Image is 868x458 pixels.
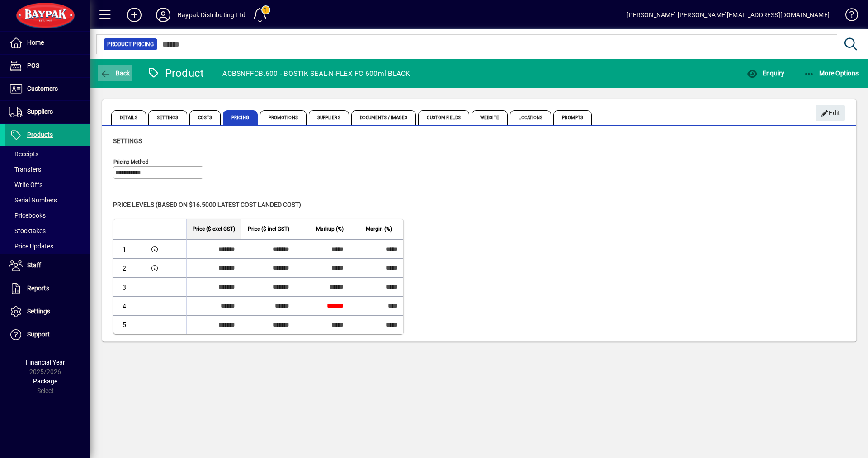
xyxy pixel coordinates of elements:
[27,308,50,315] span: Settings
[193,224,235,234] span: Price ($ excl GST)
[816,105,845,121] button: Edit
[27,108,53,115] span: Suppliers
[9,181,42,188] span: Write Offs
[113,239,145,258] td: 1
[27,39,44,46] span: Home
[5,55,90,77] a: POS
[9,196,57,204] span: Serial Numbers
[27,85,58,92] span: Customers
[113,159,149,165] mat-label: Pricing method
[113,296,145,315] td: 4
[553,110,592,125] span: Prompts
[5,192,90,208] a: Serial Numbers
[27,62,39,69] span: POS
[9,227,46,234] span: Stocktakes
[111,110,146,125] span: Details
[26,359,65,366] span: Financial Year
[27,131,53,138] span: Products
[27,262,41,269] span: Staff
[113,201,301,208] span: Price levels (based on $16.5000 Latest cost landed cost)
[5,101,90,123] a: Suppliers
[113,258,145,277] td: 2
[9,212,46,219] span: Pricebooks
[9,166,41,173] span: Transfers
[5,78,90,100] a: Customers
[260,110,307,125] span: Promotions
[5,162,90,177] a: Transfers
[9,243,53,250] span: Price Updates
[418,110,469,125] span: Custom Fields
[802,65,861,81] button: More Options
[5,32,90,54] a: Home
[5,254,90,277] a: Staff
[27,331,50,338] span: Support
[27,285,49,292] span: Reports
[309,110,349,125] span: Suppliers
[472,110,508,125] span: Website
[9,150,38,158] span: Receipts
[5,238,90,254] a: Price Updates
[147,66,204,80] div: Product
[510,110,551,125] span: Locations
[223,110,258,125] span: Pricing
[113,277,145,296] td: 3
[248,224,289,234] span: Price ($ incl GST)
[627,8,830,22] div: [PERSON_NAME] [PERSON_NAME][EMAIL_ADDRESS][DOMAIN_NAME]
[98,65,132,81] button: Back
[120,7,149,23] button: Add
[113,315,145,334] td: 5
[747,70,784,77] span: Enquiry
[33,378,57,385] span: Package
[366,224,392,234] span: Margin (%)
[90,65,140,81] app-page-header-button: Back
[222,66,410,81] div: ACBSNFFCB.600 - BOSTIK SEAL-N-FLEX FC 600ml BLACK
[804,70,859,77] span: More Options
[149,7,178,23] button: Profile
[178,8,245,22] div: Baypak Distributing Ltd
[5,146,90,162] a: Receipts
[5,300,90,323] a: Settings
[5,208,90,223] a: Pricebooks
[189,110,221,125] span: Costs
[839,2,857,31] a: Knowledge Base
[5,223,90,238] a: Stocktakes
[316,224,344,234] span: Markup (%)
[100,70,130,77] span: Back
[821,106,840,121] span: Edit
[148,110,187,125] span: Settings
[107,40,154,49] span: Product Pricing
[5,277,90,300] a: Reports
[5,177,90,192] a: Write Offs
[745,65,787,81] button: Enquiry
[113,137,142,145] span: Settings
[5,323,90,346] a: Support
[351,110,416,125] span: Documents / Images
